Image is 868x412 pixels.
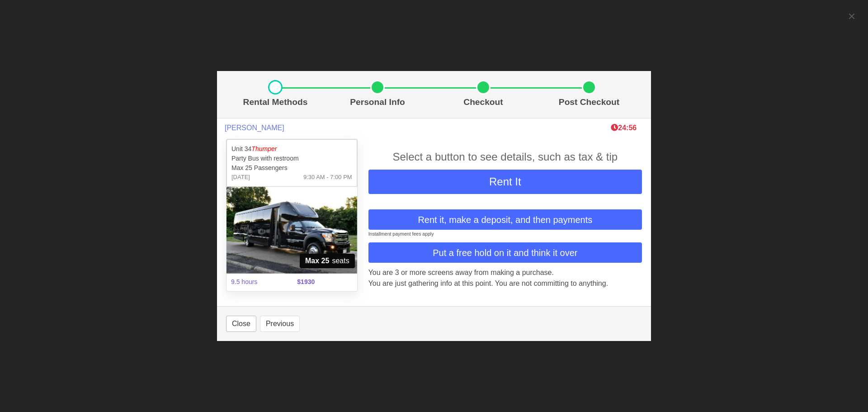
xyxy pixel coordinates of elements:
span: Rent it, make a deposit, and then payments [418,213,592,227]
p: Unit 34 [231,144,352,154]
button: Close [226,316,256,332]
p: Max 25 Passengers [231,163,352,173]
small: Installment payment fees apply [368,231,434,237]
div: Select a button to see details, such as tax & tip [368,149,642,165]
span: [PERSON_NAME] [225,123,284,132]
p: You are 3 or more screens away from making a purchase. [368,267,642,278]
span: Rent It [489,175,521,188]
span: Put a free hold on it and think it over [433,246,577,260]
span: 9.5 hours [226,272,292,292]
b: 24:56 [611,124,637,132]
img: 34%2001.jpg [226,187,357,274]
button: Previous [260,316,300,332]
button: Put a free hold on it and think it over [368,242,642,263]
p: Party Bus with restroom [231,154,352,163]
span: seats [300,254,355,268]
strong: Max 25 [305,256,329,266]
span: The clock is ticking ⁠— this timer shows how long we'll hold this limo during checkout. If time r... [611,124,637,132]
button: Rent It [368,170,642,194]
p: Rental Methods [230,96,321,109]
p: Personal Info [328,96,427,109]
em: Thumper [251,145,277,152]
button: Rent it, make a deposit, and then payments [368,209,642,230]
p: You are just gathering info at this point. You are not committing to anything. [368,278,642,289]
span: [DATE] [231,173,250,182]
p: Checkout [434,96,533,109]
p: Post Checkout [540,96,638,109]
span: 9:30 AM - 7:00 PM [303,173,352,182]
